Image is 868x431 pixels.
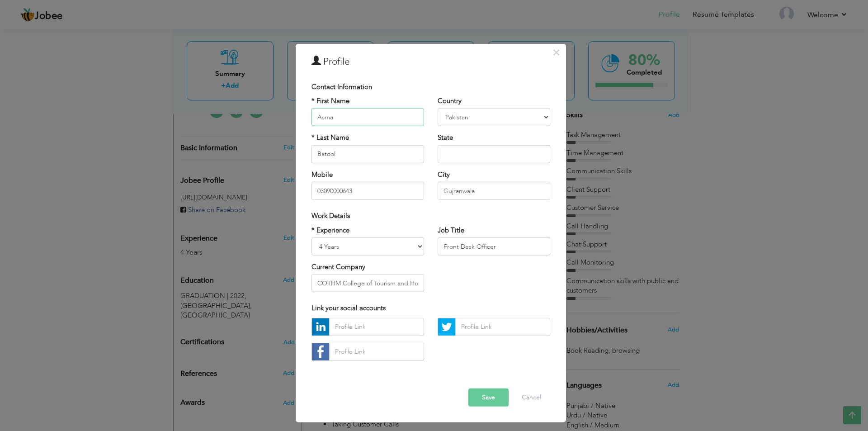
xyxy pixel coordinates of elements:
[311,211,350,220] span: Work Details
[468,388,509,407] button: Save
[438,318,455,336] img: Twitter
[513,388,550,407] button: Cancel
[455,318,550,336] input: Profile Link
[312,318,329,336] img: linkedin
[552,44,560,60] span: ×
[311,82,372,91] span: Contact Information
[311,55,550,68] h3: Profile
[549,45,564,59] button: Close
[311,133,349,142] label: * Last Name
[438,170,450,180] label: City
[329,318,424,336] input: Profile Link
[311,303,386,313] span: Link your social accounts
[438,133,453,142] label: State
[329,343,424,361] input: Profile Link
[311,170,333,180] label: Mobile
[311,262,365,272] label: Current Company
[312,343,329,360] img: facebook
[438,96,462,106] label: Country
[311,96,349,106] label: * First Name
[438,225,464,235] label: Job Title
[311,225,349,235] label: * Experience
